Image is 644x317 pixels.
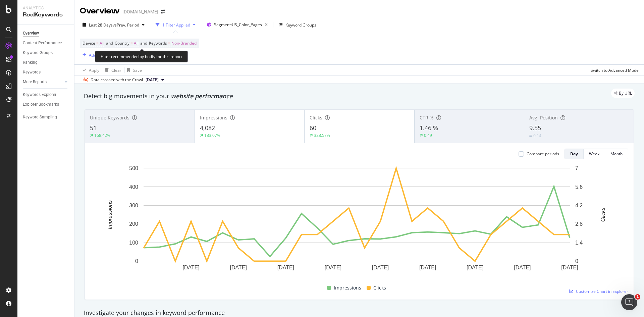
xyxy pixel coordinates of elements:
span: = [130,40,133,46]
text: [DATE] [372,265,389,270]
div: 1 Filter Applied [162,22,190,28]
button: Segment:US_Color_Pages [204,19,270,30]
div: Save [133,67,142,73]
span: = [96,40,99,46]
text: Impressions [107,200,113,229]
a: Keywords Explorer [23,91,69,98]
a: Ranking [23,59,69,66]
span: All [134,39,139,48]
div: Keywords [23,69,41,76]
text: [DATE] [182,265,199,270]
div: 328.57% [314,133,330,138]
button: [DATE] [143,76,167,84]
div: Clear [111,67,121,73]
div: Overview [23,30,39,37]
img: Equal [529,135,532,137]
div: Keyword Groups [285,22,316,28]
span: Device [83,40,95,46]
div: Compare periods [527,151,559,157]
span: Clicks [373,284,386,292]
span: and [140,40,147,46]
a: Keywords [23,69,69,76]
div: Week [589,151,599,157]
div: Month [610,151,623,157]
text: 5.6 [575,184,583,190]
div: 183.07% [204,133,220,138]
div: Keyword Sampling [23,114,57,121]
div: Filter recommended by botify for this report [95,51,188,62]
text: 2.8 [575,221,583,227]
div: Apply [89,67,99,73]
text: 0 [135,258,138,264]
a: Explorer Bookmarks [23,101,69,108]
button: Switch to Advanced Mode [588,65,639,75]
button: Week [584,149,605,159]
a: Keyword Groups [23,49,69,56]
text: 7 [575,165,578,171]
div: Data crossed with the Crawl [91,77,143,83]
button: Keyword Groups [276,19,319,30]
span: 4,082 [200,124,215,132]
text: 300 [129,203,138,208]
div: Overview [80,5,120,17]
span: Clicks [310,114,322,121]
button: Clear [102,65,121,75]
span: Segment: US_Color_Pages [214,22,262,28]
div: legacy label [611,89,635,98]
span: Customize Chart in Explorer [576,288,628,294]
div: Analytics [23,5,69,11]
text: [DATE] [277,265,294,270]
button: Last 28 DaysvsPrev. Period [80,19,147,30]
span: Impressions [334,284,361,292]
span: = [168,40,170,46]
div: arrow-right-arrow-left [161,9,165,14]
span: 1 [635,294,640,300]
button: Save [124,65,142,75]
span: 2025 Sep. 17th [146,77,159,83]
div: Explorer Bookmarks [23,101,59,108]
span: Avg. Position [529,114,558,121]
div: RealKeywords [23,11,69,19]
span: Keywords [149,40,167,46]
button: Apply [80,65,99,75]
span: Country [115,40,129,46]
text: 400 [129,184,138,190]
text: Clicks [600,208,606,222]
iframe: Intercom live chat [621,294,637,310]
div: Day [570,151,578,157]
a: Keyword Sampling [23,114,69,121]
div: More Reports [23,78,47,86]
div: 168.42% [94,133,110,138]
button: Day [565,149,584,159]
text: [DATE] [561,265,578,270]
span: vs Prev. Period [113,22,139,28]
span: Unique Keywords [90,114,129,121]
text: 4.2 [575,203,583,208]
text: 1.4 [575,240,583,246]
button: 1 Filter Applied [153,19,198,30]
text: [DATE] [230,265,247,270]
span: 1.46 % [420,124,438,132]
span: CTR % [420,114,434,121]
div: Switch to Advanced Mode [591,67,639,73]
span: Non-Branded [171,39,197,48]
div: Add Filter [89,52,107,58]
a: Customize Chart in Explorer [569,288,628,294]
button: Month [605,149,628,159]
text: [DATE] [419,265,436,270]
span: and [106,40,113,46]
div: Content Performance [23,40,62,47]
a: More Reports [23,78,63,86]
span: 60 [310,124,316,132]
a: Overview [23,30,69,37]
svg: A chart. [90,165,623,281]
div: Ranking [23,59,38,66]
button: Add Filter [80,51,107,59]
div: 0.14 [533,133,541,139]
text: 500 [129,165,138,171]
span: 51 [90,124,97,132]
span: 9.55 [529,124,541,132]
text: [DATE] [325,265,341,270]
div: 0.49 [424,133,432,138]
